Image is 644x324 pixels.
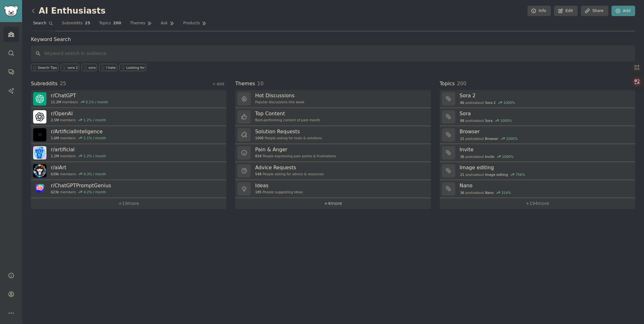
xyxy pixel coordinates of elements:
[502,154,514,159] div: 1000 %
[457,81,466,87] span: 200
[31,90,226,108] a: r/ChatGPT11.2Mmembers0.1% / month
[51,190,59,194] span: 623k
[460,118,512,123] div: post s about
[460,100,516,105] div: post s about
[440,90,635,108] a: Sora 286postsaboutSora 21000%
[51,172,59,176] span: 639k
[33,182,46,195] img: ChatGPTPromptGenius
[460,172,526,177] div: post s about
[257,81,264,87] span: 10
[38,65,57,70] span: Search Tips
[51,118,59,122] span: 2.5M
[119,64,146,71] a: Looking for
[235,198,431,209] a: +4more
[51,164,106,171] h3: r/ aiArt
[51,92,108,99] h3: r/ ChatGPT
[611,6,635,16] a: Add
[255,136,322,140] div: People asking for tools & solutions
[460,190,464,195] span: 36
[88,65,96,70] div: sora
[460,154,464,159] span: 36
[460,172,464,177] span: 21
[460,164,631,171] h3: Image editing
[33,128,46,141] img: ArtificialInteligence
[31,36,71,42] label: Keyword Search
[255,154,261,158] span: 834
[460,110,631,117] h3: Sora
[440,180,635,198] a: Nano36postsaboutNano314%
[440,80,455,88] span: Topics
[84,118,106,122] div: 1.2 % / month
[81,64,97,71] a: sora
[528,6,551,16] a: Info
[504,100,515,105] div: 1000 %
[31,6,105,16] h2: AI Enthusiasts
[212,82,224,86] a: + Add
[506,136,518,141] div: 1000 %
[51,110,106,117] h3: r/ OpenAI
[51,190,111,194] div: members
[4,6,18,17] img: GummySearch logo
[440,108,635,126] a: Sora88postsaboutSora1000%
[60,18,92,31] a: Subreddits25
[485,154,494,159] span: Invite
[97,18,123,31] a: Topics200
[255,154,336,158] div: People expressing pain points & frustrations
[62,21,83,26] span: Subreddits
[255,136,264,140] span: 1000
[31,64,58,71] button: Search Tips
[33,92,46,105] img: ChatGPT
[460,100,464,105] span: 86
[501,190,511,195] div: 314 %
[99,64,117,71] a: I hate
[99,21,111,26] span: Topics
[255,190,303,194] div: People suggesting ideas
[485,100,496,105] span: Sora 2
[33,146,46,159] img: artificial
[31,198,226,209] a: +19more
[460,146,631,153] h3: Invite
[31,126,226,144] a: r/ArtificialInteligence1.6Mmembers1.1% / month
[255,146,336,153] h3: Pain & Anger
[460,128,631,135] h3: Browser
[158,18,176,31] a: Ask
[33,110,46,123] img: OpenAI
[255,164,324,171] h3: Advice Requests
[31,80,58,88] span: Subreddits
[235,144,431,162] a: Pain & Anger834People expressing pain points & frustrations
[255,128,322,135] h3: Solution Requests
[485,190,493,195] span: Nano
[130,21,146,26] span: Themes
[51,154,106,158] div: members
[255,172,324,176] div: People asking for advice & resources
[51,154,59,158] span: 1.2M
[485,136,498,141] span: Browser
[255,110,320,117] h3: Top Content
[31,18,55,31] a: Search
[255,92,304,99] h3: Hot Discussions
[500,118,512,123] div: 1000 %
[51,182,111,189] h3: r/ ChatGPTPromptGenius
[440,198,635,209] a: +194more
[581,6,608,16] a: Share
[51,100,108,104] div: members
[51,172,106,176] div: members
[235,180,431,198] a: Ideas185People suggesting ideas
[61,64,79,71] a: sora 2
[440,144,635,162] a: Invite36postsaboutInvite1000%
[86,100,108,104] div: 0.1 % / month
[128,18,154,31] a: Themes
[60,81,66,87] span: 25
[84,154,106,158] div: 1.2 % / month
[460,136,464,141] span: 21
[85,21,90,26] span: 25
[516,172,525,177] div: 756 %
[235,80,255,88] span: Themes
[31,162,226,180] a: r/aiArt639kmembers0.3% / month
[51,128,106,135] h3: r/ ArtificialInteligence
[440,126,635,144] a: Browser21postsaboutBrowser1000%
[31,144,226,162] a: r/artificial1.2Mmembers1.2% / month
[31,108,226,126] a: r/OpenAI2.5Mmembers1.2% / month
[33,21,46,26] span: Search
[235,108,431,126] a: Top ContentBest-performing content of past month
